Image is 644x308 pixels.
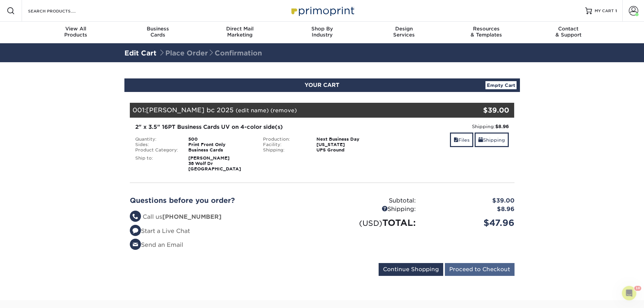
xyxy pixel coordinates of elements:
span: Direct Mail [199,26,281,32]
span: Business [117,26,199,32]
div: Print Front Only [183,142,258,147]
div: Business Cards [183,147,258,153]
div: 2" x 3.5" 16PT Business Cards UV on 4-color side(s) [135,123,381,131]
a: Send an Email [130,241,183,248]
img: Primoprint [288,3,356,18]
input: Proceed to Checkout [445,263,515,276]
span: Design [363,26,445,32]
div: TOTAL: [322,216,421,229]
input: SEARCH PRODUCTS..... [27,7,93,15]
a: View AllProducts [35,22,117,43]
a: BusinessCards [117,22,199,43]
span: View All [35,26,117,32]
div: $47.96 [421,216,520,229]
h2: Questions before you order? [130,196,317,205]
a: Resources& Templates [445,22,527,43]
div: Shipping: [391,123,509,130]
a: Empty Cart [485,81,517,89]
a: Edit Cart [124,49,157,57]
div: Shipping: [258,147,311,153]
iframe: Google Customer Reviews [2,287,57,306]
div: $8.96 [421,205,520,214]
div: & Templates [445,26,527,38]
div: Product Category: [130,147,184,153]
div: UPS Ground [311,147,386,153]
div: $39.00 [421,196,520,205]
div: Marketing [199,26,281,38]
a: Contact& Support [527,22,610,43]
div: Industry [281,26,363,38]
a: (edit name) [236,107,269,114]
a: Start a Live Chat [130,228,190,234]
div: Facility: [258,142,311,147]
a: Direct MailMarketing [199,22,281,43]
div: 001: [130,103,450,118]
div: Subtotal: [322,196,421,205]
div: Products [35,26,117,38]
div: Services [363,26,445,38]
span: Place Order Confirmation [159,49,262,57]
input: Continue Shopping [379,263,443,276]
div: [US_STATE] [311,142,386,147]
span: 10 [635,285,643,290]
div: Quantity: [130,137,184,142]
div: Next Business Day [311,137,386,142]
span: files [454,137,458,143]
strong: [PHONE_NUMBER] [162,213,221,220]
span: Contact [527,26,610,32]
div: 500 [183,137,258,142]
small: (USD) [359,219,382,228]
span: shipping [478,137,483,143]
span: YOUR CART [305,82,339,88]
a: Shop ByIndustry [281,22,363,43]
div: Cards [117,26,199,38]
iframe: Intercom live chat [621,285,637,301]
div: & Support [527,26,610,38]
div: $39.00 [450,105,509,115]
a: Files [450,133,473,147]
div: Sides: [130,142,184,147]
span: Resources [445,26,527,32]
div: Shipping: [322,205,421,214]
strong: $8.96 [495,124,509,129]
li: Call us [130,213,317,221]
div: Ship to: [130,156,184,172]
span: 1 [615,8,617,13]
span: [PERSON_NAME] bc 2025 [146,106,234,114]
a: Shipping [475,133,509,147]
span: Shop By [281,26,363,32]
a: DesignServices [363,22,445,43]
div: Production: [258,137,311,142]
a: (remove) [270,107,297,114]
span: MY CART [595,8,614,14]
strong: [PERSON_NAME] 38 Wolf Dr [GEOGRAPHIC_DATA] [188,156,241,171]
